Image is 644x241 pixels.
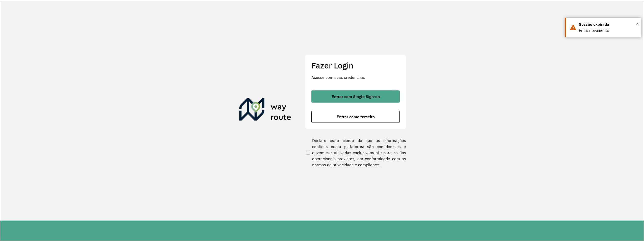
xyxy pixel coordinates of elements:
[579,28,637,34] div: Entre novamente
[239,98,291,123] img: Roteirizador AmbevTech
[337,115,375,119] span: Entrar como terceiro
[311,74,400,80] p: Acesse com suas credenciais
[332,94,380,99] span: Entrar com Single Sign-on
[636,20,639,28] span: ×
[311,111,400,123] button: button
[305,137,406,168] label: Declaro estar ciente de que as informações contidas nesta plataforma são confidenciais e devem se...
[311,90,400,103] button: button
[579,21,637,28] div: Sessão expirada
[311,61,400,70] h2: Fazer Login
[636,20,639,28] button: Close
